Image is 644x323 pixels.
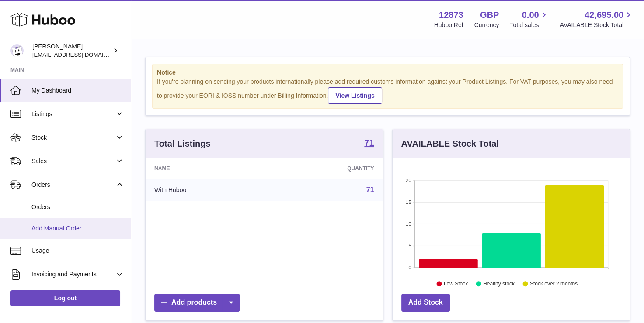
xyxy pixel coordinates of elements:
text: 20 [406,178,411,183]
a: Add Stock [401,294,450,312]
strong: GBP [480,9,499,21]
a: Add products [154,294,240,312]
span: Usage [31,247,124,255]
span: Sales [31,157,115,165]
img: tikhon.oleinikov@sleepandglow.com [10,44,24,57]
td: With Huboo [146,179,271,201]
span: Listings [31,110,115,118]
a: 71 [364,138,374,149]
span: Stock [31,134,115,142]
text: 5 [408,243,411,248]
th: Name [146,158,271,179]
text: 15 [406,199,411,205]
span: Total sales [510,21,549,29]
text: 10 [406,221,411,227]
span: Invoicing and Payments [31,270,115,278]
div: If you're planning on sending your products internationally please add required customs informati... [157,78,618,104]
span: Orders [31,181,115,189]
span: Add Manual Order [31,224,124,233]
h3: Total Listings [154,138,211,150]
span: AVAILABLE Stock Total [560,21,634,29]
span: [EMAIL_ADDRESS][DOMAIN_NAME] [32,51,129,58]
a: 42,695.00 AVAILABLE Stock Total [560,9,634,29]
span: My Dashboard [31,86,124,95]
a: Log out [10,290,120,306]
span: 42,695.00 [585,9,623,21]
span: 0.00 [522,9,539,21]
h3: AVAILABLE Stock Total [401,138,499,150]
div: [PERSON_NAME] [32,42,111,59]
strong: 71 [364,138,374,147]
text: Stock over 2 months [530,281,578,287]
text: Healthy stock [483,281,515,287]
text: Low Stock [443,281,468,287]
div: Huboo Ref [434,21,463,29]
th: Quantity [271,158,383,179]
text: 0 [408,265,411,270]
strong: 12873 [439,9,463,21]
strong: Notice [157,69,618,77]
a: 71 [366,186,374,193]
div: Currency [474,21,499,29]
a: 0.00 Total sales [510,9,549,29]
span: Orders [31,203,124,211]
a: View Listings [328,87,382,104]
